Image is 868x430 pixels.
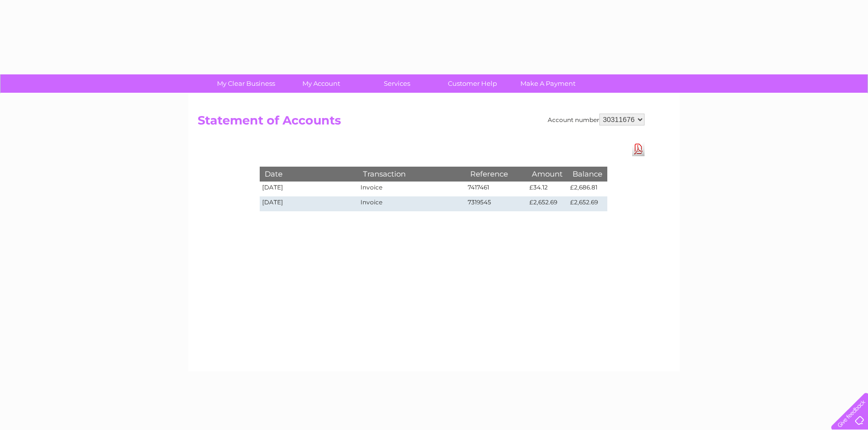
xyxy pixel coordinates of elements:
td: Invoice [358,196,465,211]
td: [DATE] [260,182,358,196]
td: 7319545 [465,196,527,211]
td: £34.12 [527,182,568,196]
th: Amount [527,167,568,181]
td: £2,652.69 [568,196,607,211]
a: Customer Help [432,74,513,93]
td: Invoice [358,182,465,196]
a: Make A Payment [507,74,589,93]
a: My Account [281,74,362,93]
a: Services [356,74,438,93]
a: My Clear Business [205,74,287,93]
h2: Statement of Accounts [198,114,645,132]
th: Date [260,167,358,181]
div: Account number [548,114,645,125]
td: £2,686.81 [568,182,607,196]
td: 7417461 [465,182,527,196]
td: £2,652.69 [527,196,568,211]
td: [DATE] [260,196,358,211]
a: Download Pdf [632,142,645,156]
th: Transaction [358,167,465,181]
th: Balance [568,167,607,181]
th: Reference [465,167,527,181]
